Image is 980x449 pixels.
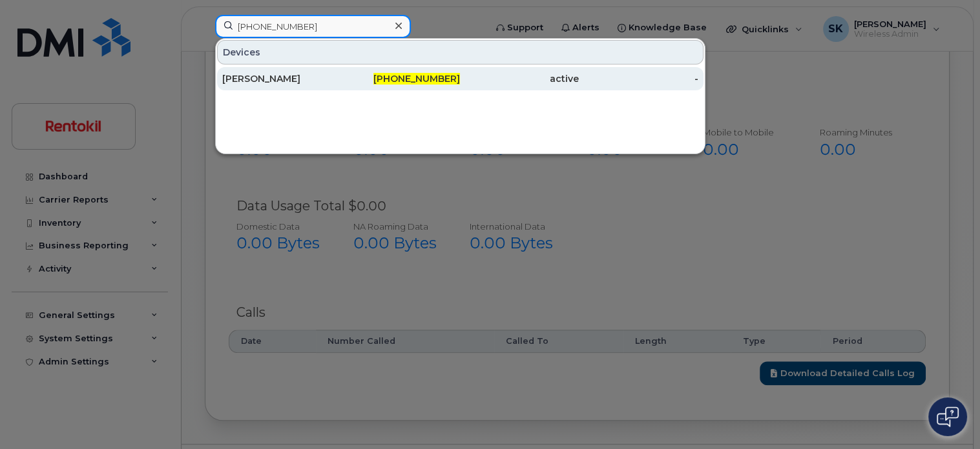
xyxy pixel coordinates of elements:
div: Devices [217,40,704,65]
a: [PERSON_NAME][PHONE_NUMBER]active- [217,67,704,90]
span: [PHONE_NUMBER] [373,73,460,85]
div: - [579,72,698,85]
div: active [460,72,579,85]
img: Open chat [937,406,959,427]
div: [PERSON_NAME] [222,72,341,85]
input: Find something... [215,15,411,38]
